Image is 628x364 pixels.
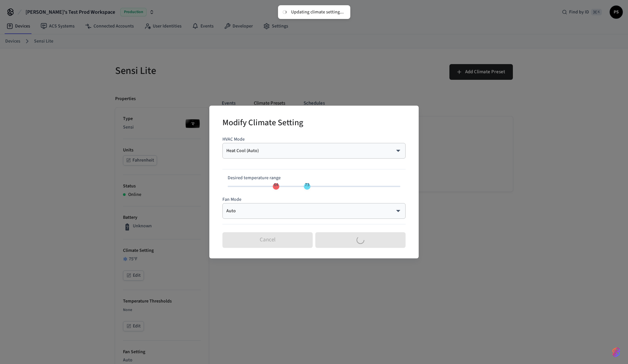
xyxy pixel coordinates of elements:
p: HVAC Mode [222,136,406,143]
div: Auto [226,208,402,214]
div: Updating climate setting... [291,9,344,15]
div: Heat Cool (Auto) [226,147,402,154]
img: SeamLogoGradient.69752ec5.svg [612,347,620,357]
h2: Modify Climate Setting [222,113,303,133]
p: Fan Mode [222,196,406,203]
span: 64 [274,182,278,188]
p: Desired temperature range [228,175,400,182]
span: 73 [305,182,309,188]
